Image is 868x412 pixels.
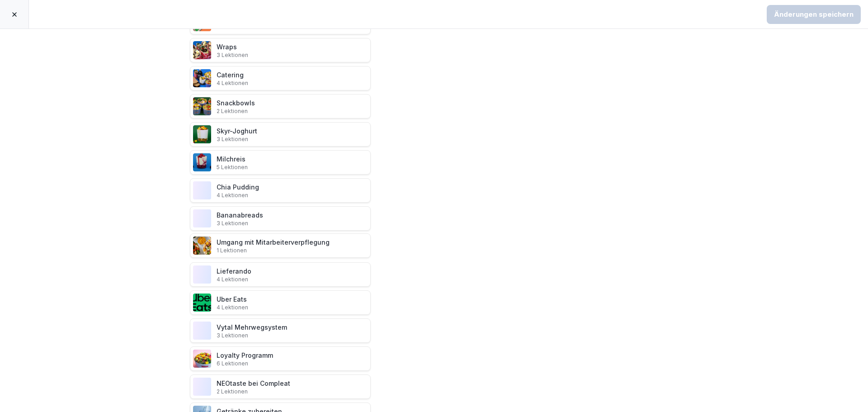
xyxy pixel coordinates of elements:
img: cwy3cqc0sgjeqdnvj46bfiuc.png [193,181,211,199]
img: rpof62booatp1zk0s0h8eopk.png [193,378,211,396]
div: Skyr-Joghurt3 Lektionen [190,122,371,147]
div: Uber Eats4 Lektionen [190,290,371,315]
div: Vytal Mehrwegsystem [217,322,287,339]
div: Milchreis [217,154,248,171]
p: 4 Lektionen [217,80,248,87]
div: Umgang mit Mitarbeiterverpflegung [217,237,330,254]
div: NEOtaste bei Compleat2 Lektionen [190,374,371,399]
img: c1q9yz7v4rwsx4s3law0f8jr.png [193,294,211,312]
img: gbza9u3srtk7261bb70snsy5.png [193,209,211,227]
div: Milchreis5 Lektionen [190,150,371,175]
img: x3clw0gkygo02pbkk0m1hosl.png [193,125,211,143]
p: 2 Lektionen [217,388,290,395]
img: yet54viyy5xowpqmur0gsc79.png [193,41,211,59]
div: Catering [217,70,248,87]
div: Skyr-Joghurt [217,126,257,143]
p: 3 Lektionen [217,136,257,143]
div: Umgang mit Mitarbeiterverpflegung1 Lektionen [190,233,371,258]
div: Snackbowls2 Lektionen [190,94,371,118]
div: Wraps [217,42,248,59]
p: 1 Lektionen [217,247,330,254]
div: Snackbowls [217,98,255,115]
div: NEOtaste bei Compleat [217,379,290,395]
div: Uber Eats [217,294,248,311]
img: hymic6sd6qnzxza05pkm2l1r.png [193,350,211,368]
p: 6 Lektionen [217,360,273,367]
img: ocnhbe0f9rvd6lfdyiyybzpm.png [193,265,211,284]
div: Lieferando [217,266,251,283]
img: zkbfe9lknimvc5uq7omlwqjo.png [193,237,211,255]
div: Chia Pudding4 Lektionen [190,178,371,203]
div: Catering4 Lektionen [190,66,371,90]
img: pr2pv3819ywg1krodngndps1.png [193,69,211,87]
div: Bananabreads [217,210,263,227]
p: 3 Lektionen [217,52,248,59]
div: Loyalty Programm6 Lektionen [190,346,371,371]
p: 4 Lektionen [217,276,251,283]
p: 3 Lektionen [217,220,263,227]
p: 5 Lektionen [217,164,248,171]
div: Bananabreads3 Lektionen [190,206,371,231]
p: 4 Lektionen [217,192,259,199]
p: 3 Lektionen [217,332,287,339]
div: Vytal Mehrwegsystem3 Lektionen [190,318,371,343]
div: Wraps3 Lektionen [190,38,371,62]
img: sdde0xpqa8w9qgrc4vru8ipj.png [193,97,211,115]
div: Chia Pudding [217,182,259,199]
p: 2 Lektionen [217,108,255,115]
div: Lieferando4 Lektionen [190,262,371,287]
div: Loyalty Programm [217,350,273,367]
p: 4 Lektionen [217,304,248,311]
img: ejn2qzcp7q5eykzsx90mhlsr.png [193,322,211,340]
button: Änderungen speichern [767,5,861,24]
div: Änderungen speichern [774,9,854,19]
img: w5xu6rbdgqj82vpoprfl4cgx.png [193,153,211,171]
